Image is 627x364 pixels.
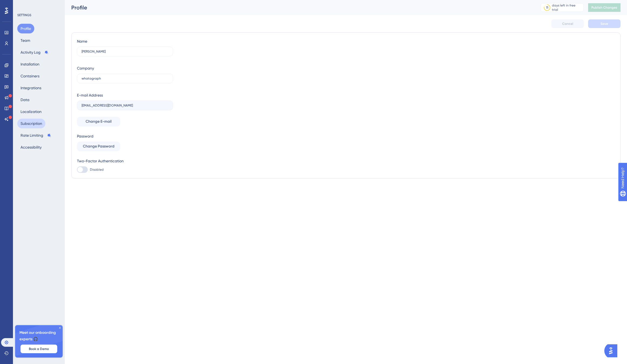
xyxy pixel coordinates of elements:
span: Cancel [562,22,573,26]
button: Profile [17,24,34,33]
span: Meet our onboarding experts 🎧 [19,329,58,342]
span: Need Help? [13,1,34,8]
button: Cancel [551,19,584,28]
span: Publish Changes [591,5,617,10]
button: Containers [17,71,43,81]
span: Change E-mail [86,118,112,125]
iframe: UserGuiding AI Assistant Launcher [604,343,621,359]
div: 11 [546,5,548,10]
button: Data [17,95,33,105]
span: Disabled [90,167,104,172]
div: Profile [71,4,527,11]
button: Rate Limiting [17,131,55,140]
button: Publish Changes [588,3,621,12]
button: Activity Log [17,47,52,57]
input: Name Surname [82,50,168,53]
button: Team [17,36,33,45]
div: Password [77,133,173,139]
button: Change E-mail [77,117,120,126]
div: Two-Factor Authentication [77,158,173,164]
div: Name [77,38,87,44]
input: Company Name [82,77,168,80]
button: Accessibility [17,142,45,152]
button: Subscription [17,119,45,128]
div: days left in free trial [552,3,582,12]
div: Company [77,65,94,71]
div: E-mail Address [77,92,103,98]
div: SETTINGS [17,13,61,17]
span: Change Password [83,143,114,150]
button: Save [588,19,621,28]
button: Localization [17,107,45,116]
button: Book a Demo [21,345,57,353]
input: E-mail Address [82,104,168,107]
span: Book a Demo [29,347,49,351]
button: Integrations [17,83,45,93]
button: Change Password [77,142,120,151]
button: Installation [17,59,43,69]
span: Save [601,22,608,26]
